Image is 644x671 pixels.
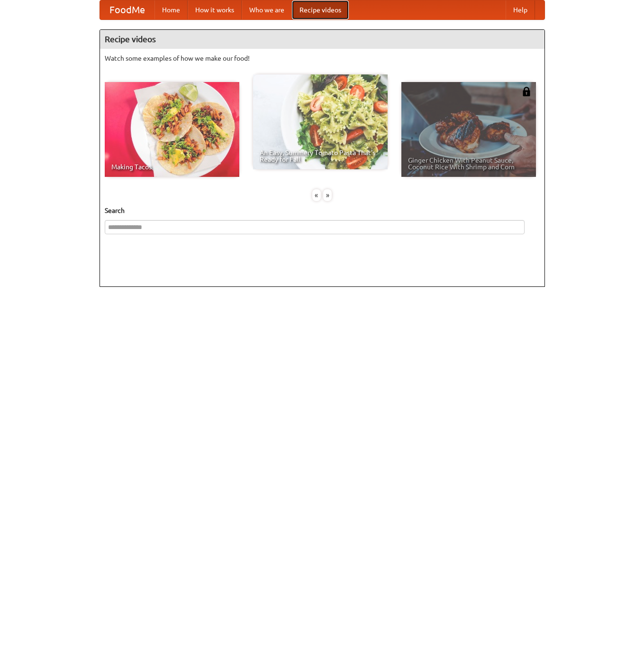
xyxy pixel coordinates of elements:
p: Watch some examples of how we make our food! [105,54,540,63]
div: » [323,189,332,201]
a: FoodMe [100,0,154,19]
h4: Recipe videos [100,30,544,49]
h5: Search [105,206,540,215]
img: 483408.png [522,87,531,96]
span: An Easy, Summery Tomato Pasta That's Ready for Fall [260,149,381,163]
a: Recipe videos [292,0,349,19]
a: An Easy, Summery Tomato Pasta That's Ready for Fall [253,74,388,169]
a: Help [506,0,535,19]
a: Home [154,0,188,19]
a: Who we are [242,0,292,19]
span: Making Tacos [111,164,233,170]
a: How it works [188,0,242,19]
div: « [312,189,321,201]
a: Making Tacos [105,82,239,177]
